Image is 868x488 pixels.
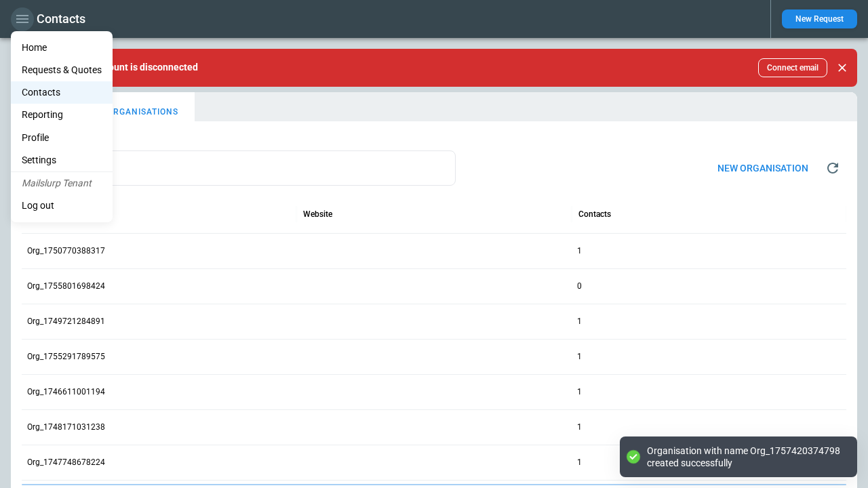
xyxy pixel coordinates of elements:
[11,127,113,149] a: Profile
[11,195,113,217] li: Log out
[11,37,113,59] a: Home
[11,59,113,81] a: Requests & Quotes
[647,445,844,469] div: Organisation with name Org_1757420374798 created successfully
[11,81,113,104] a: Contacts
[11,149,113,171] a: Settings
[11,172,113,195] li: Mailslurp Tenant
[11,104,113,126] a: Reporting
